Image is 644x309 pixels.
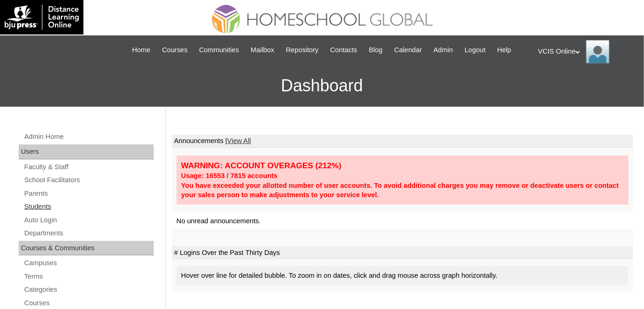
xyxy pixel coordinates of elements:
span: Home [132,45,151,55]
img: logo-white.png [5,5,79,30]
a: Communities [194,45,244,55]
a: Parents [23,188,154,199]
span: Calendar [394,45,422,55]
span: Communities [199,45,239,55]
a: Home [128,45,155,55]
a: Students [23,201,154,213]
a: View All [227,137,251,144]
a: Calendar [390,45,426,55]
span: Blog [369,45,383,55]
span: Courses [162,45,188,55]
div: Users [19,144,154,159]
a: Courses [158,45,192,55]
div: VCIS Online [538,40,635,63]
a: Terms [23,271,154,282]
h3: Dashboard [5,65,639,107]
strong: Usage: 16553 / 7815 accounts [181,172,278,179]
a: Departments [23,227,154,239]
div: Hover over line for detailed bubble. To zoom in on dates, click and drag mouse across graph horiz... [177,266,629,285]
a: Categories [23,284,154,295]
a: School Facilitators [23,174,154,186]
a: Courses [23,297,154,309]
span: Repository [286,45,319,55]
span: Mailbox [251,45,274,55]
a: Help [493,45,516,55]
a: Admin [429,45,458,55]
span: Admin [434,45,453,55]
td: Announcements | [172,135,633,148]
a: Logout [460,45,490,55]
span: Logout [465,45,486,55]
a: Auto Login [23,214,154,226]
td: No unread announcements. [172,213,633,230]
img: VCIS Online Admin [586,40,610,63]
a: Repository [281,45,323,55]
a: Blog [364,45,387,55]
a: Contacts [326,45,362,55]
td: # Logins Over the Past Thirty Days [172,247,633,260]
div: Courses & Communities [19,241,154,256]
a: Mailbox [246,45,279,55]
div: WARNING: ACCOUNT OVERAGES (212%) [181,160,624,171]
a: Admin Home [23,131,154,143]
a: Faculty & Staff [23,161,154,173]
a: Campuses [23,257,154,269]
span: Help [497,45,511,55]
span: Contacts [330,45,357,55]
div: You have exceeded your allotted number of user accounts. To avoid additional charges you may remo... [181,181,624,200]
